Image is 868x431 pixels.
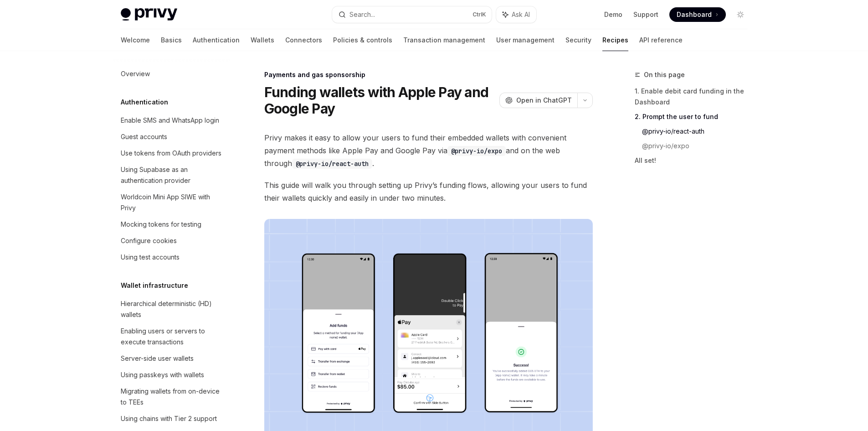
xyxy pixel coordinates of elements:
a: Migrating wallets from on-device to TEEs [113,383,230,410]
div: Using chains with Tier 2 support [121,413,217,424]
div: Configure cookies [121,235,177,246]
a: Worldcoin Mini App SIWE with Privy [113,189,230,216]
img: light logo [121,8,177,21]
h1: Funding wallets with Apple Pay and Google Pay [264,84,496,117]
a: @privy-io/react-auth [642,124,755,139]
a: API reference [639,29,683,51]
span: Dashboard [677,10,712,19]
a: Policies & controls [333,29,392,51]
span: Ctrl K [473,11,486,18]
a: Demo [604,10,622,19]
div: Hierarchical deterministic (HD) wallets [121,298,225,320]
button: Open in ChatGPT [499,93,577,108]
a: User management [496,29,555,51]
span: This guide will walk you through setting up Privy’s funding flows, allowing your users to fund th... [264,179,593,204]
a: Using chains with Tier 2 support [113,410,230,427]
span: On this page [644,69,685,80]
h5: Authentication [121,97,168,108]
a: Using Supabase as an authentication provider [113,161,230,189]
a: Dashboard [669,7,726,22]
a: Enabling users or servers to execute transactions [113,323,230,350]
a: Transaction management [403,29,485,51]
div: Enable SMS and WhatsApp login [121,115,219,126]
div: Migrating wallets from on-device to TEEs [121,386,225,408]
a: All set! [635,153,755,168]
a: Connectors [285,29,322,51]
a: Guest accounts [113,129,230,145]
a: Basics [161,29,182,51]
a: Security [565,29,591,51]
button: Ask AI [496,6,536,23]
div: Mocking tokens for testing [121,219,201,230]
a: Using test accounts [113,249,230,265]
a: Mocking tokens for testing [113,216,230,233]
span: Privy makes it easy to allow your users to fund their embedded wallets with convenient payment me... [264,131,593,170]
a: Server-side user wallets [113,350,230,367]
div: Using passkeys with wallets [121,369,204,380]
div: Using test accounts [121,252,180,263]
div: Using Supabase as an authentication provider [121,164,225,186]
code: @privy-io/react-auth [292,159,372,169]
button: Search...CtrlK [332,6,492,23]
a: 1. Enable debit card funding in the Dashboard [635,84,755,109]
a: Support [633,10,658,19]
div: Server-side user wallets [121,353,194,364]
a: @privy-io/expo [642,139,755,153]
a: Wallets [251,29,274,51]
span: Ask AI [512,10,530,19]
a: Configure cookies [113,233,230,249]
a: Enable SMS and WhatsApp login [113,112,230,129]
a: Hierarchical deterministic (HD) wallets [113,296,230,323]
div: Overview [121,68,150,79]
span: Open in ChatGPT [516,96,572,105]
a: Use tokens from OAuth providers [113,145,230,161]
a: Welcome [121,29,150,51]
button: Toggle dark mode [733,7,748,22]
a: Overview [113,66,230,82]
a: 2. Prompt the user to fund [635,109,755,124]
a: Using passkeys with wallets [113,367,230,383]
div: Use tokens from OAuth providers [121,148,221,159]
a: Authentication [193,29,240,51]
h5: Wallet infrastructure [121,280,188,291]
code: @privy-io/expo [447,146,506,156]
div: Enabling users or servers to execute transactions [121,326,225,348]
div: Payments and gas sponsorship [264,70,593,79]
div: Search... [349,9,375,20]
div: Worldcoin Mini App SIWE with Privy [121,192,225,213]
div: Guest accounts [121,131,167,142]
a: Recipes [602,29,628,51]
